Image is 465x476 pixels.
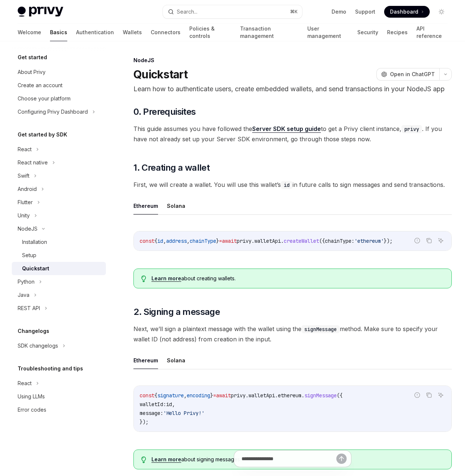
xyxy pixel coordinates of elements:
a: Authentication [76,24,114,41]
div: About Privy [18,68,46,77]
span: ⌘ K [290,9,298,15]
span: chainType: [325,238,354,244]
span: walletApi [254,238,281,244]
a: Server SDK setup guide [252,125,321,133]
div: React [18,379,32,388]
a: Using LLMs [12,390,106,403]
button: Ask AI [436,236,446,245]
span: This guide assumes you have followed the to get a Privy client instance, . If you have not alread... [133,124,452,144]
span: privy [231,392,246,399]
span: Dashboard [390,8,418,15]
span: walletApi [248,392,275,399]
span: , [172,401,175,408]
button: Open in ChatGPT [376,68,439,81]
span: ({ [337,392,343,399]
a: Basics [50,24,67,41]
button: Ethereum [133,197,158,214]
span: walletId: [140,401,166,408]
a: Installation [12,235,106,249]
span: 0. Prerequisites [133,106,196,118]
a: Demo [332,8,346,15]
h1: Quickstart [133,68,188,81]
div: Quickstart [22,264,49,273]
button: Toggle dark mode [436,6,447,18]
div: SDK changelogs [18,341,58,350]
a: Transaction management [240,24,298,41]
code: signMessage [301,325,340,333]
button: Ethereum [133,352,158,369]
span: address [166,238,187,244]
a: About Privy [12,65,106,79]
a: Setup [12,249,106,262]
div: Setup [22,251,36,260]
div: Android [18,185,37,193]
div: Flutter [18,198,33,207]
span: const [140,392,154,399]
span: 'Hello Privy!' [163,410,204,416]
span: { [154,392,157,399]
span: , [184,392,187,399]
a: Welcome [18,24,41,41]
div: Java [18,291,29,299]
span: signMessage [304,392,337,399]
span: id [166,401,172,408]
span: privy [237,238,251,244]
div: React [18,145,32,154]
div: NodeJS [133,57,452,64]
span: First, we will create a wallet. You will use this wallet’s in future calls to sign messages and s... [133,180,452,190]
a: Security [357,24,378,41]
h5: Get started by SDK [18,130,67,139]
code: id [281,181,293,189]
span: . [275,392,278,399]
svg: Tip [141,276,146,282]
button: Report incorrect code [412,390,422,400]
span: 2. Signing a message [133,306,220,318]
button: Ask AI [436,390,446,400]
a: Connectors [151,24,180,41]
h5: Get started [18,53,47,62]
p: Learn how to authenticate users, create embedded wallets, and send transactions in your NodeJS app [133,84,452,94]
button: Report incorrect code [412,236,422,245]
a: Policies & controls [189,24,231,41]
button: Solana [167,352,185,369]
span: encoding [187,392,210,399]
span: ethereum [278,392,301,399]
div: REST API [18,304,40,313]
span: await [222,238,237,244]
span: = [213,392,216,399]
a: API reference [416,24,447,41]
button: Send message [336,454,347,464]
a: Quickstart [12,262,106,275]
div: Choose your platform [18,94,71,103]
a: Learn more [151,275,181,282]
h5: Changelogs [18,327,49,335]
div: Swift [18,171,29,180]
div: Search... [177,7,197,16]
span: 'ethereum' [354,238,384,244]
div: Configuring Privy Dashboard [18,107,88,116]
span: Open in ChatGPT [390,71,435,78]
span: chainType [190,238,216,244]
div: NodeJS [18,224,37,233]
span: const [140,238,154,244]
div: Using LLMs [18,392,45,401]
span: id [157,238,163,244]
span: }); [140,419,149,425]
a: Dashboard [384,6,430,18]
span: , [187,238,190,244]
span: await [216,392,231,399]
button: Copy the contents from the code block [424,390,434,400]
div: Error codes [18,405,46,414]
a: Create an account [12,79,106,92]
a: Support [355,8,375,15]
span: . [301,392,304,399]
span: . [246,392,248,399]
span: . [281,238,284,244]
span: { [154,238,157,244]
a: Error codes [12,403,106,416]
a: Wallets [123,24,142,41]
div: Python [18,277,35,286]
button: Search...⌘K [163,5,302,18]
span: }); [384,238,393,244]
h5: Troubleshooting and tips [18,364,83,373]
